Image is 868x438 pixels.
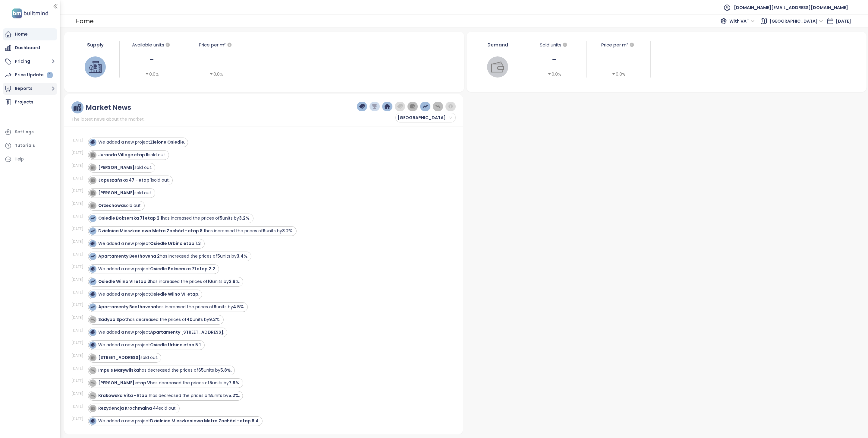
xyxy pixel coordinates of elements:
div: We added a new project . [98,240,202,247]
div: [DATE] [71,277,86,282]
div: Price per m² [199,41,226,49]
span: caret-down [547,72,552,76]
div: sold out. [98,190,152,196]
div: [DATE] [71,150,86,156]
img: home-dark-blue.png [385,104,390,109]
div: has decreased the prices of units by . [98,380,240,386]
div: Help [3,153,57,165]
div: [DATE] [71,315,86,320]
img: price-tag-grey.png [397,104,403,109]
span: Warszawa [398,113,452,122]
div: We added a new project . [98,418,259,424]
div: [DATE] [71,328,86,333]
img: icon [90,191,95,195]
div: Home [15,30,28,38]
div: [DATE] [71,138,86,143]
button: Pricing [3,56,57,68]
img: wallet-dark-grey.png [410,104,415,109]
strong: Juranda Village etap II [98,152,148,158]
div: We added a new project . [98,266,216,272]
div: sold out. [98,152,166,158]
img: price-increases.png [423,104,428,109]
strong: Orzechowa [98,202,124,208]
div: [DATE] [71,416,86,422]
div: [DATE] [71,239,86,244]
strong: 5 [209,380,212,386]
strong: 5.2% [228,392,239,398]
div: [DATE] [71,163,86,168]
img: icon [90,317,95,322]
a: Price Update 1 [3,69,57,81]
img: icon [90,381,95,385]
img: icon [90,178,95,182]
div: [DATE] [71,226,86,232]
div: [DATE] [71,214,86,219]
div: We added a new project . [98,342,202,348]
img: logo [10,7,50,20]
span: The latest news about the market. [71,116,145,122]
img: wallet [491,61,504,73]
div: sold out. [98,202,142,209]
div: has increased the prices of units by . [98,304,245,310]
img: house [89,61,102,73]
strong: Krakowska Vita - Etap 1 [98,392,150,398]
div: 0.0% [612,71,625,78]
strong: 5 [217,253,220,259]
a: Home [3,28,57,40]
strong: 8 [209,392,212,398]
div: has increased the prices of units by . [98,253,248,259]
strong: 65 [198,367,204,373]
img: trophy-dark-blue.png [372,104,377,109]
a: Tutorials [3,140,57,152]
img: icon [90,279,95,284]
strong: [PERSON_NAME] [98,164,134,170]
img: icon [90,355,95,360]
div: Market News [86,104,131,111]
strong: Osiedle Bokserska 71 etap 2.2 [150,266,215,272]
strong: Apartamenty Beethovena [98,304,156,310]
div: sold out. [98,164,152,171]
img: icon [90,419,95,423]
div: has increased the prices of units by . [98,215,250,221]
div: Demand [477,41,519,48]
img: icon [90,241,95,246]
div: [DATE] [71,353,86,358]
div: - [123,53,181,66]
div: Home [75,16,94,27]
button: Reports [3,83,57,95]
strong: Rezydencja Krochmalna 44 [98,405,159,411]
strong: Sadyba Spot [98,316,127,322]
strong: Osiedle Urbino etap 1.3 [150,240,201,246]
strong: Osiedle Wilno VII etap 3 [98,278,150,284]
div: [DATE] [71,290,86,295]
div: Settings [15,128,34,136]
img: icon [90,292,95,296]
img: ruler [74,104,81,111]
strong: [PERSON_NAME] [98,190,134,196]
div: [DATE] [71,201,86,206]
div: We added a new project . [98,291,199,297]
span: Warszawa [769,17,823,26]
div: We added a new project . [98,329,224,335]
div: Help [15,155,24,163]
img: price-tag-dark-blue.png [359,104,365,109]
strong: Osiedle Bokserska 71 etap 2.1 [98,215,162,221]
strong: Osiedle Urbino etap 5.1 [150,342,201,348]
div: [DATE] [71,404,86,409]
span: With VAT [729,17,755,26]
img: icon [90,305,95,309]
div: [DATE] [71,188,86,194]
strong: [PERSON_NAME] etap V [98,380,150,386]
strong: Apartamenty [STREET_ADDRESS] [150,329,223,335]
div: 0.0% [209,71,223,78]
div: We added a new project . [98,139,185,145]
a: Settings [3,126,57,138]
img: icon [90,254,95,258]
img: icon [90,267,95,271]
div: [DATE] [71,366,86,371]
div: Available units [123,41,181,49]
a: Dashboard [3,42,57,54]
strong: 4.5% [233,304,244,310]
img: icon [90,140,95,144]
img: icon [90,330,95,334]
